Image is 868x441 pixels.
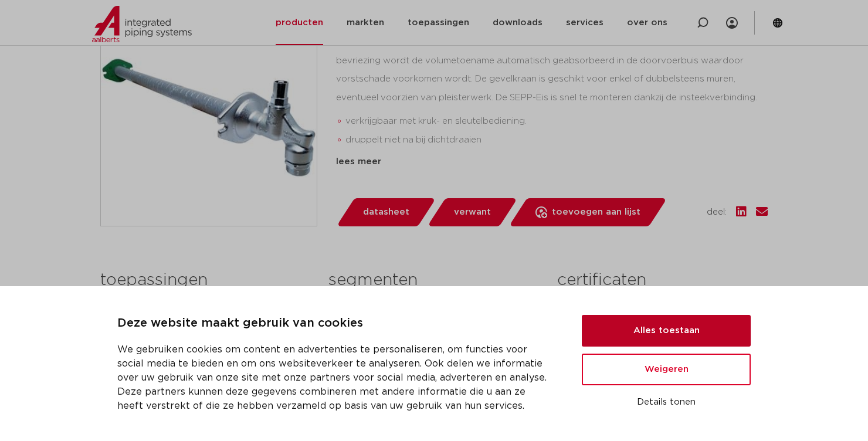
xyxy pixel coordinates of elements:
[427,198,517,226] a: verwant
[101,10,317,226] img: Product Image for SEPP-Eis vorstbestendige gevelkraan (sleutelbediening)
[336,33,768,150] div: De 8044 SEPP-Eis is een vorstbestendige gevelkraan die niet nadruppelt bij het dichtdraaien. Bij ...
[454,203,491,222] span: verwant
[363,203,409,222] span: datasheet
[328,269,539,292] h3: segmenten
[552,203,640,222] span: toevoegen aan lijst
[582,315,751,347] button: Alles toestaan
[336,155,768,169] div: lees meer
[345,131,768,150] li: druppelt niet na bij dichtdraaien
[707,205,727,219] span: deel:
[100,269,311,292] h3: toepassingen
[345,150,768,168] li: eenvoudige en snelle montage dankzij insteekverbinding
[582,392,751,412] button: Details tonen
[582,354,751,385] button: Weigeren
[336,198,436,226] a: datasheet
[117,342,554,413] p: We gebruiken cookies om content en advertenties te personaliseren, om functies voor social media ...
[557,269,768,292] h3: certificaten
[117,314,554,333] p: Deze website maakt gebruik van cookies
[345,112,768,131] li: verkrijgbaar met kruk- en sleutelbediening.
